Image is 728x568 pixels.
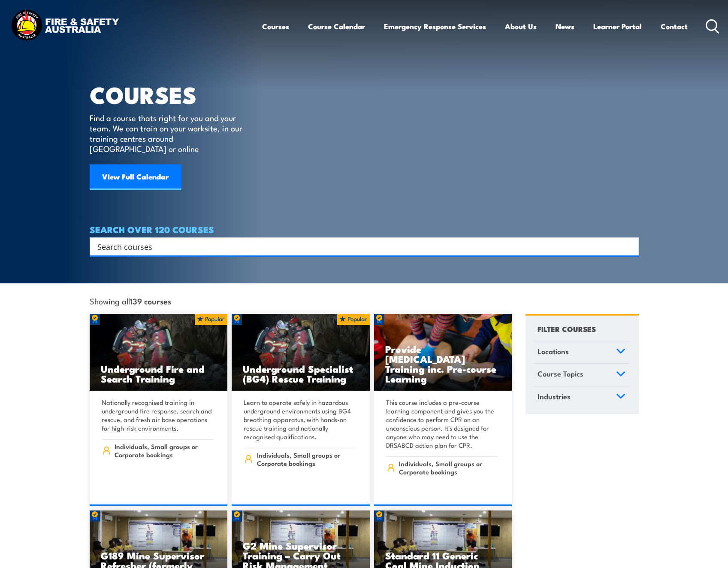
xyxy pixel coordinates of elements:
a: Underground Fire and Search Training [90,314,228,391]
h4: SEARCH OVER 120 COURSES [90,225,639,234]
span: Individuals, Small groups or Corporate bookings [115,442,213,459]
span: Course Topics [538,368,583,380]
a: Provide [MEDICAL_DATA] Training inc. Pre-course Learning [374,314,512,391]
input: Search input [97,240,620,253]
a: News [556,15,574,38]
span: Industries [538,391,571,402]
h1: COURSES [90,84,255,104]
strong: 139 courses [130,295,171,307]
a: About Us [505,15,537,38]
a: Course Calendar [308,15,365,38]
a: Emergency Response Services [384,15,486,38]
h3: Underground Specialist (BG4) Rescue Training [243,364,359,383]
p: Nationally recognised training in underground fire response, search and rescue, and fresh air bas... [102,398,213,432]
span: Showing all [90,296,171,305]
h3: Underground Fire and Search Training [101,364,217,383]
a: Course Topics [534,364,629,386]
span: Individuals, Small groups or Corporate bookings [399,459,497,476]
a: View Full Calendar [90,164,181,190]
a: Courses [262,15,289,38]
p: Find a course thats right for you and your team. We can train on your worksite, in our training c... [90,112,246,154]
h4: FILTER COURSES [538,323,596,334]
p: Learn to operate safely in hazardous underground environments using BG4 breathing apparatus, with... [244,398,355,441]
img: Low Voltage Rescue and Provide CPR [374,314,512,391]
a: Locations [534,341,629,364]
p: This course includes a pre-course learning component and gives you the confidence to perform CPR ... [386,398,498,450]
h3: Provide [MEDICAL_DATA] Training inc. Pre-course Learning [385,344,501,383]
span: Individuals, Small groups or Corporate bookings [257,451,355,467]
form: Search form [99,240,622,252]
button: Search magnifier button [624,240,636,252]
a: Learner Portal [593,15,642,38]
a: Industries [534,386,629,409]
span: Locations [538,346,569,357]
img: Underground mine rescue [232,314,370,391]
a: Contact [661,15,688,38]
img: Underground mine rescue [90,314,228,391]
a: Underground Specialist (BG4) Rescue Training [232,314,370,391]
